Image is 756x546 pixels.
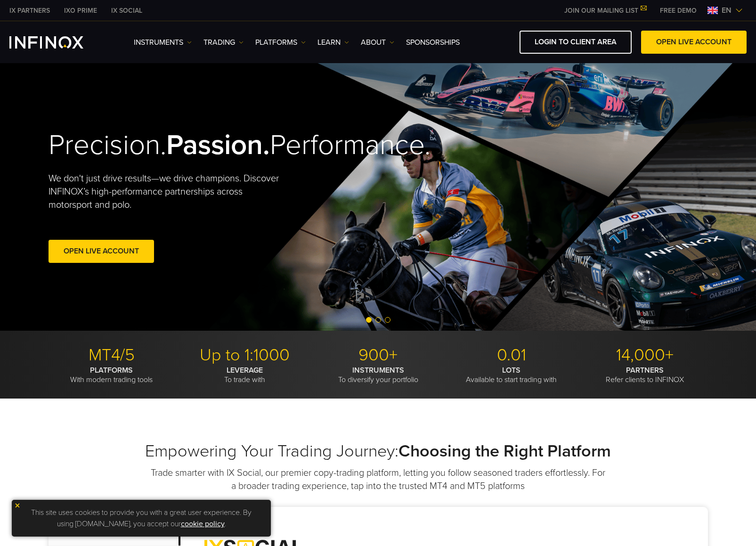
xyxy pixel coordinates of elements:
[366,317,372,323] span: Go to slide 1
[317,37,349,48] a: Learn
[582,366,708,384] p: Refer clients to INFINOX
[502,366,520,375] strong: LOTS
[385,317,390,323] span: Go to slide 3
[49,240,154,263] a: Open Live Account
[49,345,175,366] p: MT4/5
[2,6,57,16] a: INFINOX
[16,505,266,532] p: This site uses cookies to provide you with a great user experience. By using [DOMAIN_NAME], you a...
[49,366,175,384] p: With modern trading tools
[557,7,653,15] a: JOIN OUR MAILING LIST
[361,37,394,48] a: ABOUT
[641,31,747,54] a: OPEN LIVE ACCOUNT
[182,366,308,384] p: To trade with
[653,6,704,16] a: INFINOX MENU
[520,31,632,54] a: LOGIN TO CLIENT AREA
[406,37,460,48] a: SPONSORSHIPS
[255,37,306,48] a: PLATFORMS
[448,345,575,366] p: 0.01
[626,366,664,375] strong: PARTNERS
[203,37,244,48] a: TRADING
[166,128,270,162] strong: Passion.
[90,366,133,375] strong: PLATFORMS
[49,441,708,462] h2: Empowering Your Trading Journey:
[57,6,104,16] a: INFINOX
[582,345,708,366] p: 14,000+
[182,345,308,366] p: Up to 1:1000
[315,345,441,366] p: 900+
[14,502,21,509] img: yellow close icon
[227,366,263,375] strong: LEVERAGE
[49,128,345,163] h2: Precision. Performance.
[150,466,607,493] p: Trade smarter with IX Social, our premier copy-trading platform, letting you follow seasoned trad...
[448,366,575,384] p: Available to start trading with
[398,441,611,461] strong: Choosing the Right Platform
[9,36,106,49] a: INFINOX Logo
[104,6,149,16] a: INFINOX
[375,317,381,323] span: Go to slide 2
[352,366,404,375] strong: INSTRUMENTS
[134,37,192,48] a: Instruments
[181,519,225,529] a: cookie policy
[49,172,286,212] p: We don't just drive results—we drive champions. Discover INFINOX’s high-performance partnerships ...
[718,5,735,16] span: en
[315,366,441,384] p: To diversify your portfolio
